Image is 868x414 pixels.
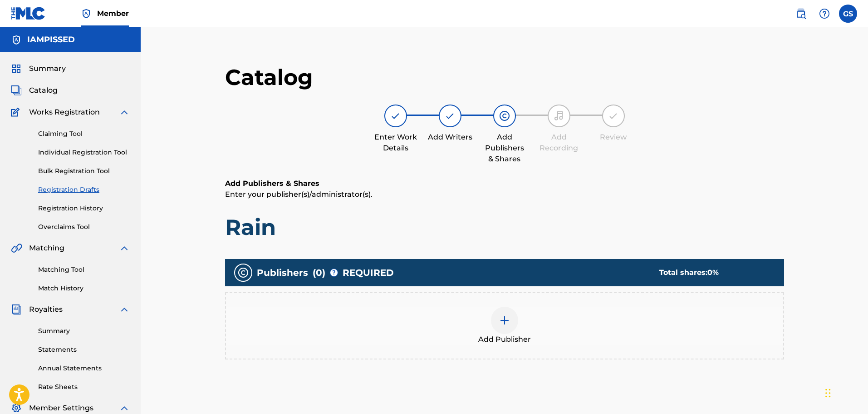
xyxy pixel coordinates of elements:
img: Summary [11,63,22,74]
img: step indicator icon for Review [608,110,619,121]
span: Works Registration [29,107,100,118]
span: Member Settings [29,403,93,414]
h6: Add Publishers & Shares [225,178,784,189]
img: Works Registration [11,107,23,118]
a: Statements [38,345,130,354]
a: Registration History [38,204,130,213]
img: Accounts [11,35,22,45]
div: Help [815,5,834,23]
span: Royalties [29,304,63,315]
a: Match History [38,284,130,293]
span: Add Publisher [478,334,531,345]
a: Overclaims Tool [38,222,130,232]
a: Individual Registration Tool [38,148,130,157]
img: Matching [11,243,22,254]
div: Enter Work Details [373,132,418,154]
img: step indicator icon for Enter Work Details [390,110,401,121]
div: Add Recording [536,132,582,154]
p: Enter your publisher(s)/administrator(s). [225,189,784,200]
a: Registration Drafts [38,185,130,195]
a: Claiming Tool [38,129,130,139]
a: Summary [38,326,130,336]
h1: Catalog [225,64,784,91]
img: expand [119,243,130,254]
img: expand [119,107,130,118]
div: Add Publishers & Shares [482,132,527,165]
div: User Menu [839,5,857,23]
img: help [819,8,830,19]
a: Annual Statements [38,364,130,373]
img: add [499,315,510,326]
a: CatalogCatalog [11,85,58,96]
span: Publishers [257,266,308,279]
div: Total shares: [659,267,765,278]
img: expand [119,304,130,315]
span: ? [330,269,338,276]
a: Matching Tool [38,265,130,274]
h5: IAMPISSED [27,35,75,45]
div: Review [591,132,636,143]
img: step indicator icon for Add Recording [554,110,564,121]
img: Catalog [11,85,22,96]
img: step indicator icon for Add Writers [445,110,456,121]
span: Member [97,8,129,19]
img: MLC Logo [11,7,46,20]
iframe: Chat Widget [823,370,868,414]
img: Member Settings [11,403,22,414]
iframe: Resource Center [843,272,868,345]
span: Summary [29,63,66,74]
span: ( 0 ) [313,266,325,279]
img: Top Rightsholder [81,8,92,19]
a: Rate Sheets [38,382,130,392]
h1: Rain [225,214,784,241]
a: SummarySummary [11,63,66,74]
a: Bulk Registration Tool [38,166,130,176]
img: publishers [238,267,249,278]
span: Matching [29,243,64,254]
span: REQUIRED [343,266,394,279]
img: search [795,8,806,19]
img: Royalties [11,304,22,315]
div: Drag [825,379,831,407]
img: step indicator icon for Add Publishers & Shares [499,110,510,121]
img: expand [119,403,130,414]
div: Add Writers [427,132,473,143]
a: Public Search [792,5,810,23]
span: Catalog [29,85,58,96]
span: 0 % [707,268,719,277]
